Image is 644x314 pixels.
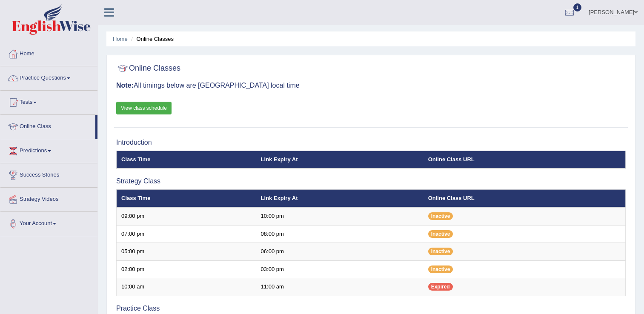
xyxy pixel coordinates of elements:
span: Inactive [428,212,453,220]
td: 06:00 pm [256,243,424,261]
a: Your Account [0,212,97,233]
td: 08:00 pm [256,225,424,243]
span: 1 [573,3,582,11]
td: 10:00 am [117,278,256,296]
td: 09:00 pm [117,207,256,225]
td: 05:00 pm [117,243,256,261]
td: 11:00 am [256,278,424,296]
a: View class schedule [116,102,172,114]
h3: All timings below are [GEOGRAPHIC_DATA] local time [116,82,626,89]
th: Link Expiry At [256,151,424,168]
a: Home [0,42,97,63]
h3: Practice Class [116,305,626,312]
a: Practice Questions [0,66,97,88]
h2: Online Classes [116,62,180,75]
td: 07:00 pm [117,225,256,243]
a: Tests [0,91,97,112]
th: Link Expiry At [256,189,424,207]
li: Online Classes [129,35,174,43]
span: Inactive [428,265,453,273]
span: Inactive [428,248,453,255]
td: 02:00 pm [117,260,256,278]
th: Online Class URL [424,189,626,207]
th: Online Class URL [424,151,626,168]
th: Class Time [117,151,256,168]
a: Online Class [0,115,95,136]
h3: Introduction [116,139,626,146]
b: Note: [116,82,134,89]
td: 03:00 pm [256,260,424,278]
a: Home [113,36,128,42]
span: Expired [428,283,453,291]
h3: Strategy Class [116,177,626,185]
a: Success Stories [0,163,97,185]
td: 10:00 pm [256,207,424,225]
span: Inactive [428,230,453,238]
a: Predictions [0,139,97,160]
th: Class Time [117,189,256,207]
a: Strategy Videos [0,188,97,209]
